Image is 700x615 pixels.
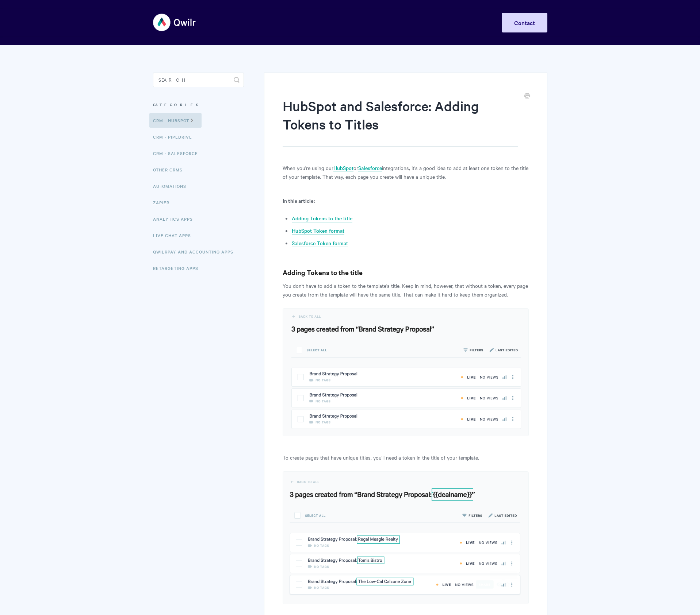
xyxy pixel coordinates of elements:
a: Analytics Apps [153,212,198,226]
a: QwilrPay and Accounting Apps [153,244,239,259]
a: Print this Article [524,92,530,100]
a: Retargeting Apps [153,261,204,275]
a: Automations [153,179,192,193]
p: When you're using our or integrations, it's a good idea to add at least one token to the title of... [283,163,528,181]
input: Search [153,73,244,87]
a: CRM - Salesforce [153,146,203,160]
b: In this article: [283,197,315,204]
p: You don't have to add a token to the template's title. Keep in mind, however, that without a toke... [283,281,528,299]
p: To create pages that have unique titles, you'll need a token in the title of your template. [283,453,528,462]
a: Contact [502,13,547,32]
a: CRM - HubSpot [149,113,202,128]
a: Other CRMs [153,162,188,177]
a: Salesforce Token format [292,239,348,247]
h1: HubSpot and Salesforce: Adding Tokens to Titles [283,97,517,147]
img: Qwilr Help Center [153,9,196,36]
a: HubSpot [333,164,353,172]
a: Adding Tokens to the title [292,214,352,223]
a: Salesforce [358,164,382,172]
a: Zapier [153,195,175,210]
a: CRM - Pipedrive [153,129,198,144]
h3: Categories [153,98,244,111]
a: HubSpot Token format [292,227,344,235]
a: Live Chat Apps [153,228,196,243]
h3: Adding Tokens to the title [283,267,528,278]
